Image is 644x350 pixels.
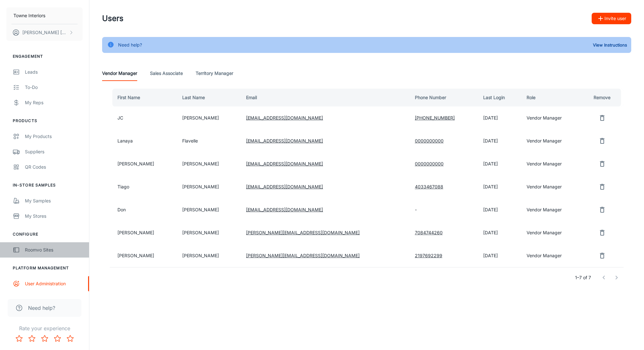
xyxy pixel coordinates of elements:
[596,157,609,170] button: remove user
[177,244,241,267] td: [PERSON_NAME]
[415,138,444,143] a: 0000000000
[150,66,183,81] a: Sales Associate
[521,175,583,198] td: Vendor Manager
[13,12,45,19] p: Towne Interiors
[478,175,521,198] td: [DATE]
[478,129,521,152] td: [DATE]
[102,13,124,24] h1: Users
[177,106,241,129] td: [PERSON_NAME]
[177,221,241,244] td: [PERSON_NAME]
[25,148,83,155] div: Suppliers
[110,244,177,267] td: [PERSON_NAME]
[521,106,583,129] td: Vendor Manager
[521,89,583,106] th: Role
[177,175,241,198] td: [PERSON_NAME]
[110,175,177,198] td: Tiago
[25,197,83,204] div: My Samples
[196,66,233,81] a: Territory Manager
[596,135,609,147] button: remove user
[246,184,323,189] a: [EMAIL_ADDRESS][DOMAIN_NAME]
[177,198,241,221] td: [PERSON_NAME]
[583,89,624,106] th: Remove
[521,198,583,221] td: Vendor Manager
[25,133,83,140] div: My Products
[415,253,442,258] a: 2197692299
[102,66,137,81] a: Vendor Manager
[591,40,629,50] button: View Instructions
[25,213,83,220] div: My Stores
[596,180,609,193] button: remove user
[246,161,323,166] a: [EMAIL_ADDRESS][DOMAIN_NAME]
[6,7,83,24] button: Towne Interiors
[25,280,83,287] div: User Administration
[25,246,83,253] div: Roomvo Sites
[110,198,177,221] td: Don
[478,106,521,129] td: [DATE]
[25,84,83,91] div: To-do
[596,226,609,239] button: remove user
[415,161,444,166] a: 0000000000
[241,89,409,106] th: Email
[28,304,55,312] span: Need help?
[521,152,583,175] td: Vendor Manager
[478,198,521,221] td: [DATE]
[110,89,177,106] th: First Name
[415,115,455,120] a: [PHONE_NUMBER]
[521,221,583,244] td: Vendor Manager
[521,244,583,267] td: Vendor Manager
[177,152,241,175] td: [PERSON_NAME]
[521,129,583,152] td: Vendor Manager
[110,129,177,152] td: Lanaya
[596,249,609,262] button: remove user
[596,112,609,124] button: remove user
[410,89,478,106] th: Phone Number
[246,115,323,120] a: [EMAIL_ADDRESS][DOMAIN_NAME]
[110,221,177,244] td: [PERSON_NAME]
[478,89,521,106] th: Last Login
[6,24,83,41] button: [PERSON_NAME] [PERSON_NAME]
[596,203,609,216] button: remove user
[25,69,83,76] div: Leads
[246,253,360,258] a: [PERSON_NAME][EMAIL_ADDRESS][DOMAIN_NAME]
[415,184,443,189] a: 4033467088
[478,244,521,267] td: [DATE]
[110,152,177,175] td: [PERSON_NAME]
[246,230,360,235] a: [PERSON_NAME][EMAIL_ADDRESS][DOMAIN_NAME]
[110,106,177,129] td: JC
[177,89,241,106] th: Last Name
[575,274,591,281] p: 1–7 of 7
[478,152,521,175] td: [DATE]
[22,29,67,36] p: [PERSON_NAME] [PERSON_NAME]
[246,138,323,143] a: [EMAIL_ADDRESS][DOMAIN_NAME]
[478,221,521,244] td: [DATE]
[177,129,241,152] td: Flavelle
[118,39,142,51] div: Need help?
[410,198,478,221] td: -
[25,164,83,171] div: QR Codes
[592,13,631,24] button: Invite user
[25,99,83,106] div: My Reps
[415,230,443,235] a: 7084744260
[246,207,323,212] a: [EMAIL_ADDRESS][DOMAIN_NAME]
